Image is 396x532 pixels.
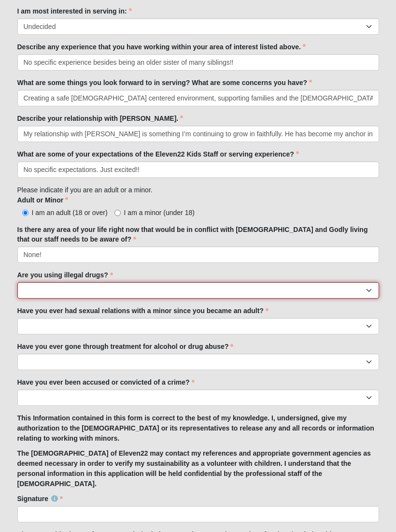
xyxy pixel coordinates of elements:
span: I am an adult (18 or over) [32,209,108,216]
label: Have you ever gone through treatment for alcohol or drug abuse? [17,342,234,351]
label: Have you ever been accused or convicted of a crime? [17,377,195,387]
label: Is there any area of your life right now that would be in conflict with [DEMOGRAPHIC_DATA] and Go... [17,225,379,244]
label: Describe any experience that you have working within your area of interest listed above. [17,42,306,52]
strong: This Information contained in this form is correct to the best of my knowledge. I, undersigned, g... [17,414,374,442]
label: Have you ever had sexual relations with a minor since you became an adult? [17,306,269,316]
label: Are you using illegal drugs? [17,270,113,280]
label: Adult or Minor [17,195,69,205]
label: Describe your relationship with [PERSON_NAME]. [17,114,184,123]
input: I am an adult (18 or over) [22,210,28,216]
input: I am a minor (under 18) [114,210,121,216]
label: What are some of your expectations of the Eleven22 Kids Staff or serving experience? [17,149,299,159]
label: What are some things you look forward to in serving? What are some concerns you have? [17,78,312,87]
span: I am a minor (under 18) [124,209,195,216]
label: I am most interested in serving in: [17,6,132,16]
strong: The [DEMOGRAPHIC_DATA] of Eleven22 may contact my references and appropriate government agencies ... [17,449,371,488]
label: Signature [17,494,63,503]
